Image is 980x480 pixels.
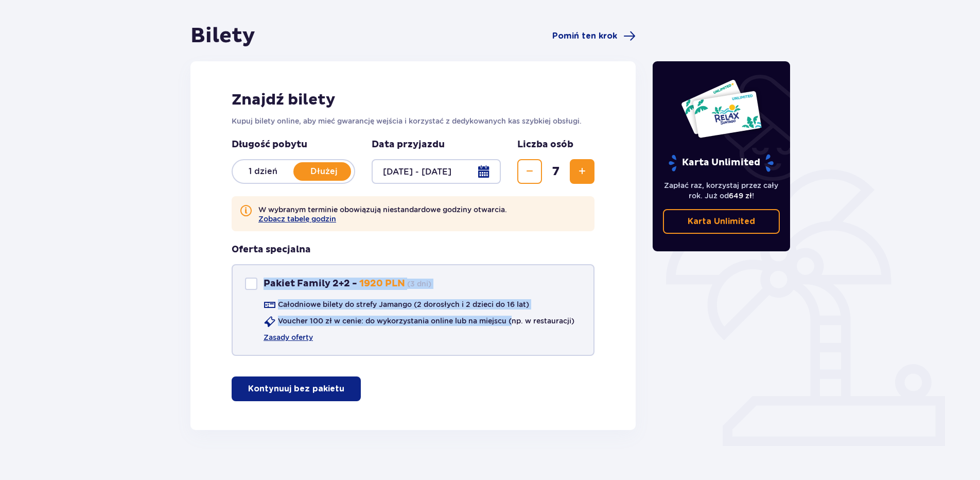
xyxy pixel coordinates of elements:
[663,209,780,234] a: Karta Unlimited
[517,159,542,184] button: Zmniejsz
[663,180,780,201] p: Zapłać raz, korzystaj przez cały rok. Już od !
[293,166,354,177] p: Dłużej
[570,159,594,184] button: Zwiększ
[359,278,405,290] p: 1920 PLN
[258,215,336,223] button: Zobacz tabelę godzin
[278,299,529,310] p: Całodniowe bilety do strefy Jamango (2 dorosłych i 2 dzieci do 16 lat)
[680,79,762,139] img: Dwie karty całoroczne do Suntago z napisem 'UNLIMITED RELAX', na białym tle z tropikalnymi liśćmi...
[688,216,755,227] p: Karta Unlimited
[190,23,255,49] h1: Bilety
[232,139,355,151] p: Długość pobytu
[668,154,775,172] p: Karta Unlimited
[544,164,568,179] span: 7
[232,376,361,401] button: Kontynuuj bez pakietu
[517,139,573,151] p: Liczba osób
[232,244,311,256] h3: Oferta specjalna
[407,279,431,289] p: ( 3 dni )
[232,116,594,126] p: Kupuj bilety online, aby mieć gwarancję wejścia i korzystać z dedykowanych kas szybkiej obsługi.
[248,383,344,395] p: Kontynuuj bez pakietu
[372,139,445,151] p: Data przyjazdu
[264,332,313,342] a: Zasady oferty
[232,90,594,110] h2: Znajdź bilety
[729,192,752,200] span: 649 zł
[278,316,574,326] p: Voucher 100 zł w cenie: do wykorzystania online lub na miejscu (np. w restauracji)
[552,30,617,42] span: Pomiń ten krok
[258,204,507,223] p: W wybranym terminie obowiązują niestandardowe godziny otwarcia.
[552,30,636,42] a: Pomiń ten krok
[233,166,293,177] p: 1 dzień
[264,278,357,290] p: Pakiet Family 2+2 -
